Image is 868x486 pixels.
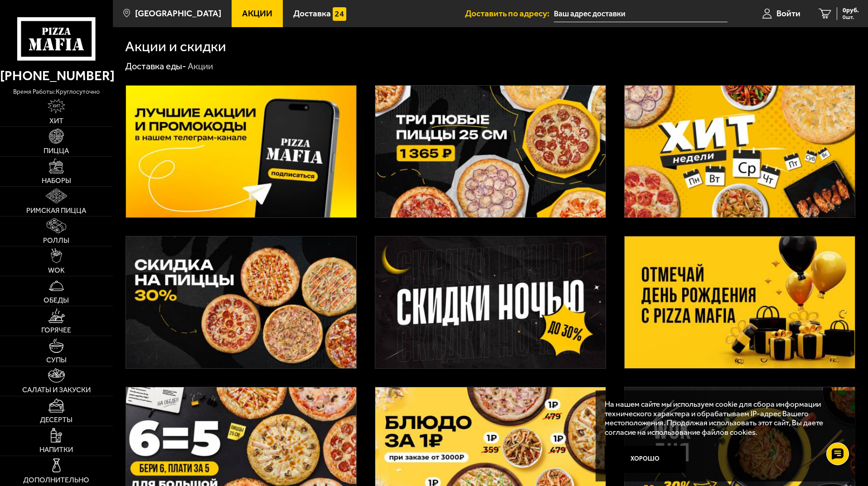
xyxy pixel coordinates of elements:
div: Акции [188,61,213,72]
span: Супы [46,356,67,364]
span: 0 руб. [843,7,859,14]
span: Наборы [42,177,71,184]
span: Акции [242,9,272,18]
button: Хорошо [605,446,686,473]
span: Обеды [44,297,69,304]
a: Доставка еды- [125,61,186,72]
span: Десерты [40,416,73,423]
span: [GEOGRAPHIC_DATA] [135,9,221,18]
h1: Акции и скидки [125,39,226,54]
span: Роллы [43,237,69,244]
span: Доставить по адресу: [465,9,554,18]
span: WOK [48,267,65,274]
span: Дополнительно [23,476,89,484]
span: Горячее [41,327,71,334]
input: Ваш адрес доставки [554,5,727,22]
span: Хит [49,117,63,125]
span: Римская пицца [26,207,86,214]
span: Салаты и закуски [22,386,91,394]
span: Доставка [293,9,331,18]
span: 0 шт. [843,14,859,20]
span: Напитки [39,446,73,453]
img: 15daf4d41897b9f0e9f617042186c801.svg [333,7,346,21]
span: Войти [776,9,800,18]
p: На нашем сайте мы используем cookie для сбора информации технического характера и обрабатываем IP... [605,399,842,437]
span: Пицца [44,147,69,154]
